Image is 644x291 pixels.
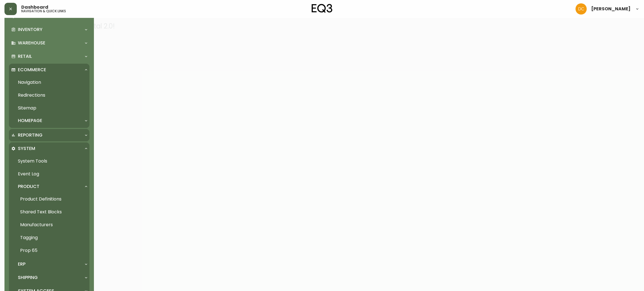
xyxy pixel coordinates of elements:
[312,4,332,13] img: logo
[9,231,89,244] a: Tagging
[9,206,89,218] a: Shared Text Blocks
[591,7,631,11] span: [PERSON_NAME]
[9,23,89,36] div: Inventory
[9,89,89,102] a: Redirections
[18,118,42,124] p: Homepage
[21,5,48,9] span: Dashboard
[9,76,89,89] a: Navigation
[18,132,42,138] p: Reporting
[9,142,89,155] div: System
[9,168,89,180] a: Event Log
[9,271,89,284] div: Shipping
[18,40,45,46] p: Warehouse
[18,183,39,190] p: Product
[18,67,46,73] p: Ecommerce
[9,102,89,115] a: Sitemap
[9,64,89,76] div: Ecommerce
[21,9,66,13] h5: navigation & quick links
[9,155,89,168] a: System Tools
[18,261,25,267] p: ERP
[9,218,89,231] a: Manufacturers
[18,27,42,33] p: Inventory
[9,180,89,193] div: Product
[18,53,32,59] p: Retail
[9,50,89,63] div: Retail
[9,129,89,141] div: Reporting
[9,193,89,206] a: Product Definitions
[9,258,89,270] div: ERP
[9,115,89,127] div: Homepage
[18,275,38,281] p: Shipping
[9,37,89,49] div: Warehouse
[576,3,587,15] img: 7eb451d6983258353faa3212700b340b
[18,145,35,152] p: System
[9,244,89,257] a: Prop 65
